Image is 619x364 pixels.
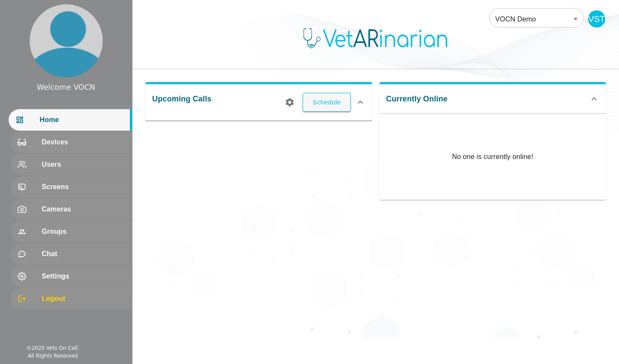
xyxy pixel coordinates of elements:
div: Settings [11,266,132,287]
span: Groups [42,226,125,237]
div: Groups [11,221,132,242]
span: Screens [42,182,125,192]
div: © 2025 Vets On Call. [26,344,79,352]
div: VOCN Demo [489,7,584,31]
span: Cameras [42,204,125,214]
div: Cameras [11,199,132,220]
div: All Rights Reserved [28,352,78,360]
div: Users [11,154,132,175]
span: Logout [42,294,125,304]
img: profile.png [30,4,103,77]
span: Settings [42,271,125,281]
span: Chat [42,249,125,259]
div: Devices [11,132,132,153]
button: Schedule [303,93,351,112]
span: Users [42,159,125,170]
p: No one is currently online! [452,114,533,200]
div: Welcome VOCN [37,82,95,93]
div: Screens [11,176,132,198]
div: Logout [11,288,132,309]
img: Logo [298,28,453,49]
span: Home [40,115,125,125]
span: Devices [42,137,125,147]
div: VST [588,10,605,28]
div: Home [9,109,132,131]
div: Chat [11,243,132,265]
